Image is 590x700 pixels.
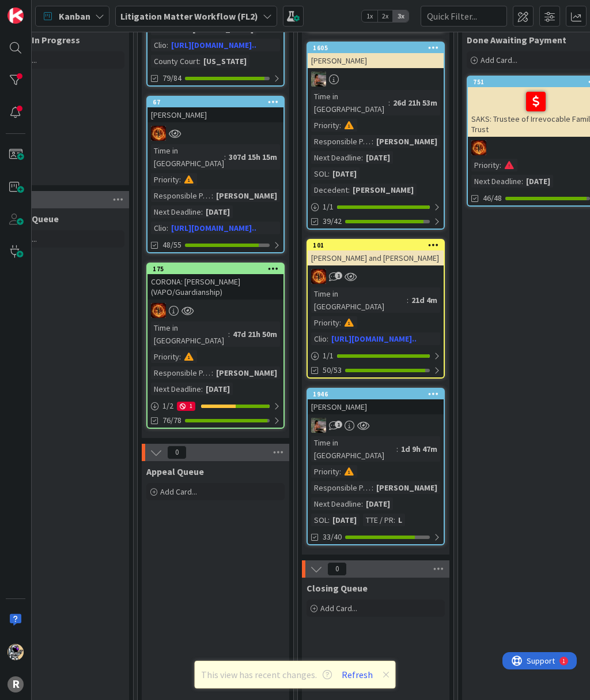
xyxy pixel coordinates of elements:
div: [DATE] [203,205,233,218]
span: : [179,173,181,186]
span: : [328,167,330,180]
input: Quick Filter... [421,6,507,27]
div: Priority [151,350,179,363]
div: Priority [311,119,339,132]
span: Support [24,2,52,16]
div: [PERSON_NAME] and [PERSON_NAME] [308,250,444,265]
span: : [327,332,328,345]
span: 48/55 [162,239,181,251]
span: : [339,465,341,478]
div: Clio [151,222,167,234]
div: 1605[PERSON_NAME] [308,43,444,68]
span: This view has recent changes. [201,668,332,682]
a: [URL][DOMAIN_NAME].. [171,40,256,50]
div: 1946 [313,390,444,398]
div: [DATE] [363,497,393,510]
span: 39/42 [323,215,342,227]
div: Priority [311,316,339,329]
span: : [339,316,341,329]
div: [PERSON_NAME] [373,481,440,494]
span: : [500,159,501,171]
div: [PERSON_NAME] [213,189,280,202]
span: 76/78 [162,414,181,426]
div: 101 [313,241,444,249]
div: Next Deadline [471,175,521,188]
div: Responsible Paralegal [151,189,211,202]
div: 1605 [313,44,444,52]
div: [DATE] [330,514,360,526]
a: [URL][DOMAIN_NAME].. [331,334,417,344]
div: 175 [153,265,283,273]
div: 1/1 [308,200,444,214]
span: : [224,151,226,163]
div: 101[PERSON_NAME] and [PERSON_NAME] [308,240,444,265]
span: : [348,184,350,196]
div: TR [147,126,283,141]
span: : [361,151,363,164]
div: MW [308,72,444,87]
div: [PERSON_NAME] [373,135,440,148]
span: : [388,96,390,109]
span: : [201,205,203,218]
div: 67 [153,98,283,106]
div: 1946 [308,389,444,399]
div: [DATE] [363,151,393,164]
div: L [395,514,405,526]
span: 46/48 [483,192,502,204]
div: 1 [177,402,195,411]
div: Responsible Paralegal [151,366,211,379]
span: : [372,135,373,148]
span: 0 [167,446,187,459]
span: 1 / 2 [162,400,173,412]
div: Time in [GEOGRAPHIC_DATA] [151,321,228,347]
span: : [199,55,201,68]
span: 1x [362,10,377,22]
span: 50/53 [323,364,342,376]
div: 67 [147,97,283,107]
span: : [167,222,168,234]
div: 21d 4m [409,294,440,306]
span: 1 [335,421,342,428]
div: Priority [471,159,500,171]
span: Kanban [59,9,90,23]
span: : [201,383,203,395]
span: : [228,328,230,340]
div: [US_STATE] [201,55,249,68]
div: [PERSON_NAME] [147,107,283,122]
b: Litigation Matter Workflow (FL2) [120,10,258,22]
span: 79/84 [162,72,181,84]
img: MW [311,72,326,87]
div: 1d 9h 47m [398,443,440,455]
span: 2x [377,10,393,22]
div: 101 [308,240,444,250]
div: SOL [311,167,328,180]
div: 175 [147,264,283,274]
div: 1/21 [147,399,283,413]
span: : [372,481,373,494]
img: MW [311,418,326,433]
div: County Court [151,55,199,68]
span: Add Card... [481,55,517,65]
span: 1 / 1 [323,350,334,362]
span: : [328,514,330,526]
span: 1 [335,272,342,279]
div: Next Deadline [151,205,201,218]
div: Time in [GEOGRAPHIC_DATA] [311,436,396,462]
img: TR [151,303,166,318]
span: 33/40 [323,531,342,543]
div: 1946[PERSON_NAME] [308,389,444,414]
span: : [521,175,523,188]
div: 1605 [308,43,444,53]
span: Add Card... [160,486,197,497]
div: 67[PERSON_NAME] [147,97,283,122]
div: Next Deadline [311,497,361,510]
img: TR [311,269,326,284]
div: SOL [311,514,328,526]
div: TR [147,303,283,318]
div: Priority [311,465,339,478]
div: Time in [GEOGRAPHIC_DATA] [151,144,224,170]
div: [PERSON_NAME] [350,184,417,196]
span: : [211,189,213,202]
span: : [339,119,341,132]
span: Add Card... [320,603,357,613]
